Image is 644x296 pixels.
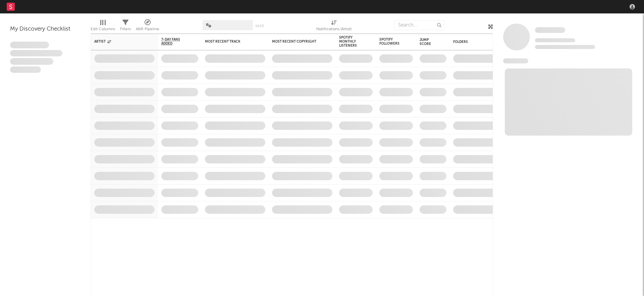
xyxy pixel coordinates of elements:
div: Most Recent Copyright [272,40,322,44]
span: Integer aliquet in purus et [10,50,62,57]
div: My Discovery Checklist [10,25,80,33]
span: Some Artist [535,27,565,33]
span: News Feed [503,58,528,63]
div: Notifications (Artist) [316,17,352,36]
div: Edit Columns [91,17,115,36]
div: Edit Columns [91,25,115,33]
div: Jump Score [420,38,436,46]
span: Aliquam viverra [10,66,41,73]
span: Tracking Since: [DATE] [535,38,575,42]
div: Filters [120,25,131,33]
div: A&R Pipeline [136,25,159,33]
div: A&R Pipeline [136,17,159,36]
span: 7-Day Fans Added [161,38,188,46]
div: Filters [120,17,131,36]
button: Save [255,24,264,28]
div: Most Recent Track [205,40,255,44]
div: Notifications (Artist) [316,25,352,33]
span: Praesent ac interdum [10,58,53,65]
div: Spotify Followers [379,38,403,46]
div: Artist [94,40,145,44]
span: Lorem ipsum dolor [10,42,49,48]
input: Search... [394,20,445,30]
div: Spotify Monthly Listeners [339,36,363,48]
a: Some Artist [535,27,565,34]
span: 0 fans last week [535,45,595,49]
div: Folders [453,40,503,44]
